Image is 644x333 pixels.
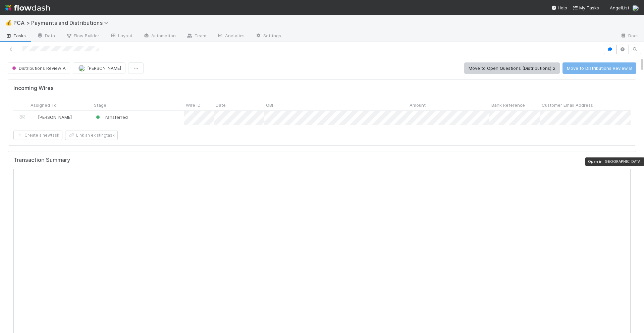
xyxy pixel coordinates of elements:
[13,131,62,140] button: Create a newtask
[615,31,644,42] a: Docs
[186,102,201,108] span: Wire ID
[105,31,138,42] a: Layout
[212,31,250,42] a: Analytics
[5,20,12,26] span: 💰
[60,31,105,42] a: Flow Builder
[491,102,525,108] span: Bank Reference
[13,19,112,26] span: PCA > Payments and Distributions
[13,157,70,163] h5: Transaction Summary
[32,31,60,42] a: Data
[542,102,593,108] span: Customer Email Address
[562,62,636,74] button: Move to Distributions Review B
[95,114,128,120] span: Transferred
[5,2,50,13] img: logo-inverted-e16ddd16eac7371096b0.svg
[573,4,599,11] a: My Tasks
[31,102,57,108] span: Assigned To
[464,62,560,74] button: Move to Open Questions (Distributions) 2
[216,102,226,108] span: Date
[250,31,286,42] a: Settings
[65,131,118,140] button: Link an existingtask
[32,114,37,120] img: avatar_eacbd5bb-7590-4455-a9e9-12dcb5674423.png
[181,31,212,42] a: Team
[410,102,426,108] span: Amount
[551,4,567,11] div: Help
[73,62,125,74] button: [PERSON_NAME]
[78,65,85,72] img: avatar_ad9da010-433a-4b4a-a484-836c288de5e1.png
[138,31,181,42] a: Automation
[31,114,72,121] div: [PERSON_NAME]
[632,5,639,11] img: avatar_ad9da010-433a-4b4a-a484-836c288de5e1.png
[13,85,54,92] h5: Incoming Wires
[266,102,273,108] span: OBI
[95,114,128,121] div: Transferred
[38,114,72,120] span: [PERSON_NAME]
[66,32,99,39] span: Flow Builder
[94,102,106,108] span: Stage
[87,65,121,71] span: [PERSON_NAME]
[610,5,629,10] span: AngelList
[5,32,26,39] span: Tasks
[573,5,599,10] span: My Tasks
[8,62,70,74] button: Distributions Review A
[11,65,66,71] span: Distributions Review A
